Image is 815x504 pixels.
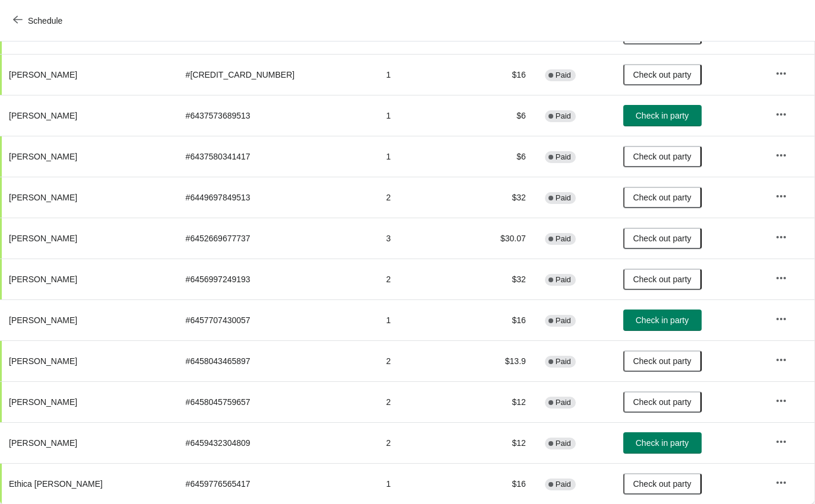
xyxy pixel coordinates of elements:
[623,350,702,372] button: Check out party
[636,111,689,120] span: Check in party
[623,105,702,126] button: Check in party
[9,70,77,79] span: [PERSON_NAME]
[376,136,465,177] td: 1
[176,218,377,259] td: # 6452669677737
[9,275,77,284] span: [PERSON_NAME]
[623,391,702,413] button: Check out party
[376,381,465,422] td: 2
[623,146,702,167] button: Check out party
[28,16,62,25] span: Schedule
[636,315,689,325] span: Check in party
[9,152,77,161] span: [PERSON_NAME]
[176,463,377,504] td: # 6459776565417
[633,70,691,79] span: Check out party
[556,71,571,80] span: Paid
[176,177,377,218] td: # 6449697849513
[376,95,465,136] td: 1
[9,438,77,448] span: [PERSON_NAME]
[176,422,377,463] td: # 6459432304809
[376,299,465,340] td: 1
[623,187,702,208] button: Check out party
[376,422,465,463] td: 2
[9,111,77,120] span: [PERSON_NAME]
[623,228,702,249] button: Check out party
[466,340,535,381] td: $13.9
[623,269,702,290] button: Check out party
[623,473,702,495] button: Check out party
[636,438,689,448] span: Check in party
[176,95,377,136] td: # 6437573689513
[623,64,702,85] button: Check out party
[466,177,535,218] td: $32
[9,397,77,407] span: [PERSON_NAME]
[176,340,377,381] td: # 6458043465897
[9,315,77,325] span: [PERSON_NAME]
[466,299,535,340] td: $16
[176,136,377,177] td: # 6437580341417
[466,95,535,136] td: $6
[176,299,377,340] td: # 6457707430057
[176,259,377,299] td: # 6456997249193
[376,54,465,95] td: 1
[633,479,691,489] span: Check out party
[9,356,77,366] span: [PERSON_NAME]
[633,152,691,161] span: Check out party
[9,234,77,243] span: [PERSON_NAME]
[466,136,535,177] td: $6
[466,463,535,504] td: $16
[556,316,571,326] span: Paid
[556,193,571,203] span: Paid
[376,218,465,259] td: 3
[9,193,77,202] span: [PERSON_NAME]
[556,275,571,285] span: Paid
[6,10,72,31] button: Schedule
[556,439,571,448] span: Paid
[466,259,535,299] td: $32
[176,381,377,422] td: # 6458045759657
[633,193,691,202] span: Check out party
[633,275,691,284] span: Check out party
[556,111,571,121] span: Paid
[9,479,103,489] span: Ethica [PERSON_NAME]
[633,234,691,243] span: Check out party
[633,356,691,366] span: Check out party
[556,398,571,407] span: Paid
[556,480,571,489] span: Paid
[466,54,535,95] td: $16
[376,340,465,381] td: 2
[176,54,377,95] td: # [CREDIT_CARD_NUMBER]
[466,422,535,463] td: $12
[376,259,465,299] td: 2
[376,463,465,504] td: 1
[466,218,535,259] td: $30.07
[556,357,571,366] span: Paid
[556,152,571,162] span: Paid
[556,234,571,244] span: Paid
[623,432,702,454] button: Check in party
[376,177,465,218] td: 2
[633,397,691,407] span: Check out party
[623,310,702,331] button: Check in party
[466,381,535,422] td: $12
